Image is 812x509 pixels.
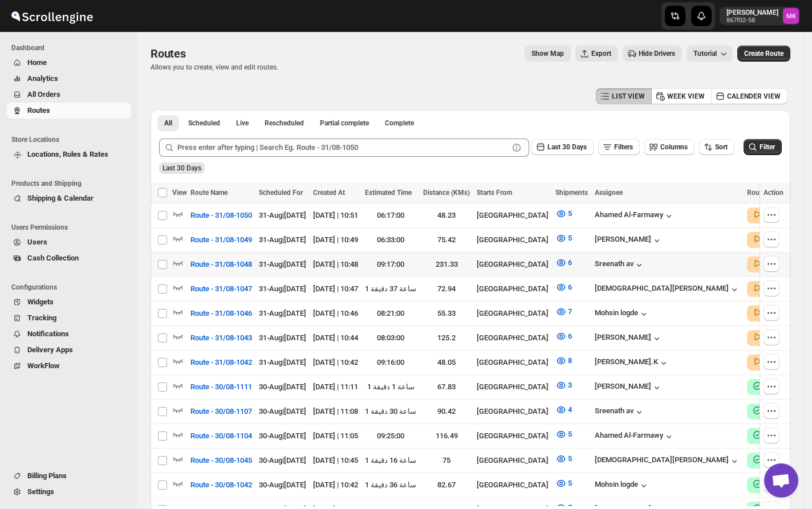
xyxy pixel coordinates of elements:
button: Export [575,46,618,62]
div: 1 ساعة 30 دقيقة [365,406,416,417]
button: Route - 31/08-1049 [184,231,259,249]
img: ScrollEngine [9,2,95,30]
span: 5 [568,479,572,487]
span: Mostafa Khalifa [783,8,799,24]
span: Export [591,49,611,58]
div: [DATE] | 10:48 [313,259,358,270]
button: 6 [549,254,579,272]
span: Created At [313,189,345,197]
span: 31-Aug | [DATE] [259,333,306,342]
div: 1 ساعة 37 دقيقة [365,283,416,295]
div: Ahamed Al-Farmawy [595,210,675,222]
span: Sort [715,143,728,151]
div: 231.33 [423,259,470,270]
span: 7 [568,307,572,316]
span: Route - 31/08-1046 [190,308,252,319]
button: Columns [644,139,695,155]
div: [GEOGRAPHIC_DATA] [477,430,549,442]
button: Route - 31/08-1042 [184,353,259,372]
button: Route - 31/08-1050 [184,206,259,225]
div: Mohsin logde [595,308,649,320]
div: 55.33 [423,308,470,319]
span: Route - 31/08-1048 [190,259,252,270]
div: [PERSON_NAME] [595,333,663,344]
span: Routes [27,106,50,115]
button: Locations, Rules & Rates [7,146,131,162]
button: Tutorial [687,46,733,62]
button: [PERSON_NAME].K [595,357,669,369]
div: 1 ساعة 36 دقيقة [365,479,416,491]
div: 72.94 [423,283,470,295]
span: Route Name [190,189,228,197]
button: Hide Drivers [623,46,682,62]
span: Dashboard [11,43,131,52]
span: 30-Aug | [DATE] [259,456,306,465]
span: 30-Aug | [DATE] [259,382,306,391]
div: 09:17:00 [365,259,416,270]
button: COMPLETE [752,380,803,392]
button: 5 [549,425,579,443]
button: 6 [549,278,579,296]
button: Filters [598,139,640,155]
button: LIVE [752,307,782,318]
span: Analytics [27,74,58,83]
span: Create Route [744,49,783,58]
div: [GEOGRAPHIC_DATA] [477,455,549,466]
div: [PERSON_NAME] [595,235,663,246]
div: [GEOGRAPHIC_DATA] [477,210,549,221]
div: 1 ساعة 16 دقيقة [365,455,416,466]
div: 1 ساعة 1 دقيقة [365,381,416,393]
span: Route - 30/08-1111 [190,381,252,393]
div: [DATE] | 11:05 [313,430,358,442]
button: 5 [549,229,579,247]
span: Widgets [27,298,54,306]
span: WorkFlow [27,361,60,370]
span: Tracking [27,313,56,322]
button: COMPLETE [752,429,803,441]
span: 4 [568,405,572,414]
span: Scheduled For [259,189,303,197]
button: COMPLETE [752,454,803,465]
div: [GEOGRAPHIC_DATA] [477,357,549,368]
span: Settings [27,487,54,496]
div: 116.49 [423,430,470,442]
span: Complete [385,119,414,128]
span: Billing Plans [27,471,67,480]
a: دردشة مفتوحة [764,463,798,498]
div: [GEOGRAPHIC_DATA] [477,406,549,417]
div: 125.2 [423,332,470,344]
button: Route - 30/08-1107 [184,402,259,421]
span: Configurations [11,283,131,292]
span: Delivery Apps [27,345,73,354]
div: 06:33:00 [365,234,416,246]
div: [DATE] | 10:42 [313,357,358,368]
div: [DATE] | 10:49 [313,234,358,246]
span: Hide Drivers [639,49,675,58]
div: 08:21:00 [365,308,416,319]
div: [GEOGRAPHIC_DATA] [477,332,549,344]
div: [GEOGRAPHIC_DATA] [477,259,549,270]
button: Delivery Apps [7,342,131,358]
button: [DEMOGRAPHIC_DATA][PERSON_NAME] [595,455,740,467]
button: Home [7,55,131,71]
span: 3 [568,381,572,389]
div: 75 [423,455,470,466]
div: 75.42 [423,234,470,246]
div: [DEMOGRAPHIC_DATA][PERSON_NAME] [595,284,740,295]
button: LIVE [752,282,782,294]
div: Sreenath av [595,406,645,418]
span: 30-Aug | [DATE] [259,431,306,440]
span: Route - 31/08-1050 [190,210,252,221]
span: 5 [568,209,572,218]
span: 8 [568,356,572,365]
button: Shipping & Calendar [7,190,131,206]
button: COMPLETE [752,405,803,416]
div: [DATE] | 10:42 [313,479,358,491]
div: [GEOGRAPHIC_DATA] [477,234,549,246]
button: 7 [549,303,579,321]
button: All Orders [7,87,131,103]
span: Routes [151,47,186,60]
button: Filter [744,139,782,155]
span: Products and Shipping [11,179,131,188]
